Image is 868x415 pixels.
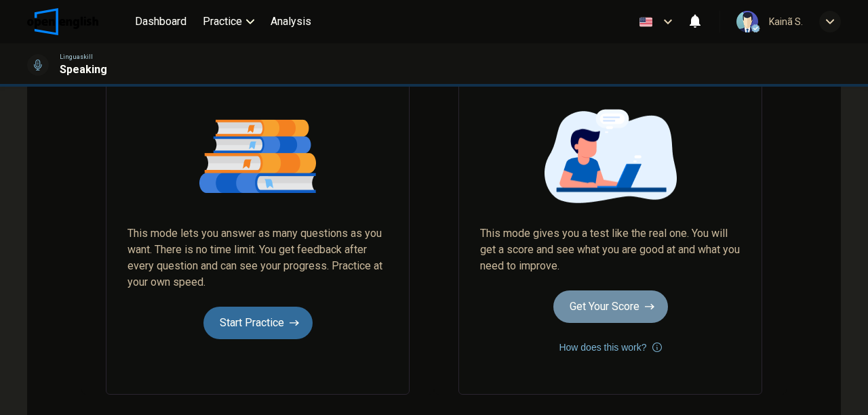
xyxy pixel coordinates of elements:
img: OpenEnglish logo [27,8,98,35]
button: Analysis [265,9,317,34]
span: Dashboard [135,14,186,30]
button: Start Practice [203,307,313,339]
span: Practice [203,14,242,30]
span: Analysis [271,14,311,30]
h1: Speaking [60,62,107,78]
a: OpenEnglish logo [27,8,130,35]
button: How does this work? [559,339,661,355]
span: Linguaskill [60,52,93,62]
div: Kainã S. [769,14,803,30]
button: Practice [197,9,260,34]
img: Profile picture [736,11,758,32]
span: This mode lets you answer as many questions as you want. There is no time limit. You get feedback... [127,225,388,290]
button: Get Your Score [553,290,668,323]
button: Dashboard [130,9,192,34]
img: en [637,17,654,27]
span: This mode gives you a test like the real one. You will get a score and see what you are good at a... [480,225,741,274]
